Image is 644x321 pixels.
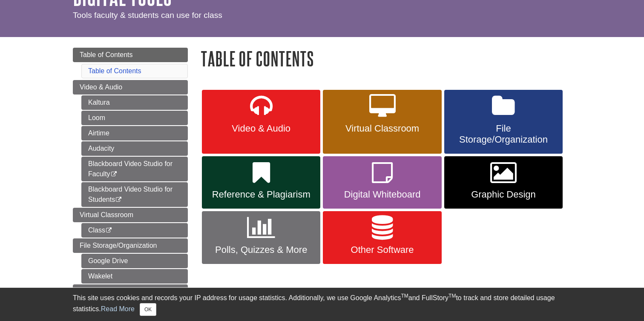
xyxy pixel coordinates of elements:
a: Reference & Plagiarism [73,284,188,299]
span: Tools faculty & students can use for class [73,11,222,20]
a: Google Drive [81,254,188,268]
a: Digital Whiteboard [323,156,441,209]
a: Polls, Quizzes & More [202,211,320,264]
i: This link opens in a new window [115,197,122,203]
a: File Storage/Organization [444,90,563,154]
sup: TM [448,293,456,299]
a: Blackboard Video Studio for Faculty [81,157,188,181]
a: File Storage/Organization [73,238,188,253]
span: Video & Audio [80,83,122,91]
a: Reference & Plagiarism [202,156,320,209]
a: Table of Contents [88,67,141,75]
button: Close [140,303,156,316]
span: Virtual Classroom [80,211,133,218]
a: Virtual Classroom [73,208,188,222]
a: Graphic Design [444,156,563,209]
span: Other Software [329,244,435,255]
span: Table of Contents [80,51,133,58]
a: Video & Audio [73,80,188,95]
a: Video & Audio [202,90,320,154]
span: Video & Audio [208,123,314,134]
i: This link opens in a new window [110,172,118,177]
a: Class [81,223,188,238]
span: File Storage/Organization [80,242,157,249]
a: Virtual Classroom [323,90,441,154]
h1: Table of Contents [201,48,571,69]
span: Polls, Quizzes & More [208,244,314,255]
i: This link opens in a new window [105,228,112,233]
a: Audacity [81,141,188,156]
a: Loom [81,111,188,125]
a: Other Software [323,211,441,264]
a: Table of Contents [73,48,188,62]
span: File Storage/Organization [451,123,556,145]
a: Kaltura [81,95,188,110]
div: This site uses cookies and records your IP address for usage statistics. Additionally, we use Goo... [73,293,571,316]
span: Reference & Plagiarism [208,189,314,200]
span: Digital Whiteboard [329,189,435,200]
a: Wakelet [81,269,188,284]
a: Blackboard Video Studio for Students [81,182,188,207]
a: Airtime [81,126,188,140]
span: Virtual Classroom [329,123,435,134]
sup: TM [401,293,408,299]
span: Graphic Design [451,189,556,200]
a: Read More [101,305,135,312]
